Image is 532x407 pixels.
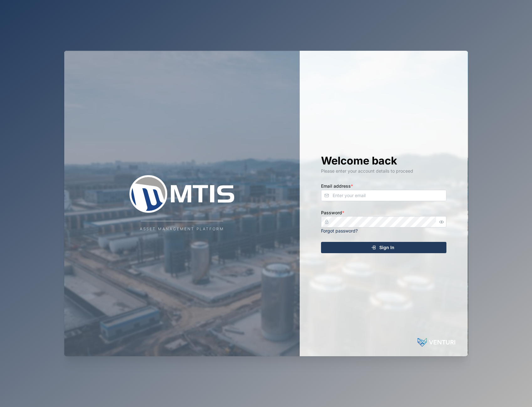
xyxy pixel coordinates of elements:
label: Email address [321,183,353,190]
h1: Welcome back [321,154,446,168]
a: Forgot password? [321,228,358,233]
div: Please enter your account details to proceed [321,168,446,175]
button: Sign In [321,242,446,253]
img: Powered by: Venturi [418,336,455,349]
label: Password [321,209,344,216]
input: Enter your email [321,190,446,201]
img: Company Logo [119,175,245,213]
span: Sign In [379,242,394,253]
div: Asset Management Platform [140,226,224,232]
